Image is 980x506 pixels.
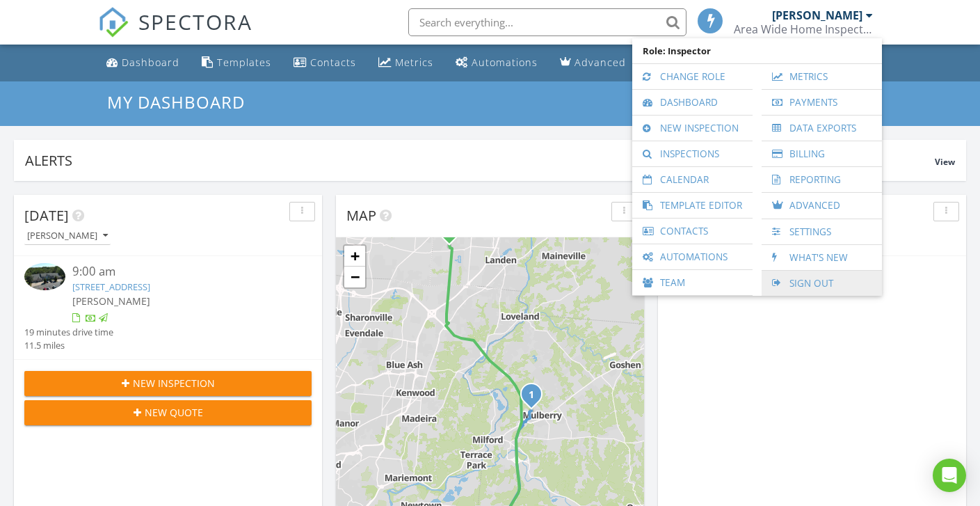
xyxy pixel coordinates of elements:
[24,400,312,425] button: New Quote
[98,7,129,38] img: The Best Home Inspection Software - Spectora
[639,219,746,244] a: Contacts
[395,56,433,69] div: Metrics
[344,267,365,287] a: Zoom out
[449,230,458,238] div: 6145 Greenfield Dr, Mason, OH 45040
[72,280,150,293] a: [STREET_ADDRESS]
[639,270,746,295] a: Team
[24,263,312,352] a: 9:00 am [STREET_ADDRESS] [PERSON_NAME] 19 minutes drive time 11.5 miles
[639,193,746,218] a: Template Editor
[769,219,875,244] a: Settings
[639,244,746,269] a: Automations
[769,271,875,296] a: Sign Out
[554,50,632,76] a: Advanced
[769,245,875,270] a: What's New
[575,56,626,69] div: Advanced
[24,206,69,225] span: [DATE]
[346,206,376,225] span: Map
[639,167,746,192] a: Calendar
[639,38,875,63] span: Role: Inspector
[145,405,203,420] span: New Quote
[72,294,150,308] span: [PERSON_NAME]
[529,390,534,400] i: 1
[639,141,746,166] a: Inspections
[769,141,875,166] a: Billing
[25,151,935,170] div: Alerts
[935,156,955,168] span: View
[772,8,862,22] div: [PERSON_NAME]
[769,116,875,141] a: Data Exports
[217,56,271,69] div: Templates
[734,22,873,36] div: Area Wide Home Inspection, LLC
[450,50,543,76] a: Automations (Basic)
[769,167,875,192] a: Reporting
[101,50,185,76] a: Dashboard
[24,263,65,290] img: 9348885%2Fcover_photos%2FPfs1HVd54uyf3HkQ4mok%2Fsmall.jpeg
[531,394,540,402] div: 6221 Watchcreek Way 102, Milford, OH 45150
[408,8,686,36] input: Search everything...
[24,339,113,352] div: 11.5 miles
[107,90,245,113] span: My Dashboard
[138,7,252,36] span: SPECTORA
[639,90,746,115] a: Dashboard
[769,64,875,89] a: Metrics
[72,263,288,280] div: 9:00 am
[769,90,875,115] a: Payments
[196,50,277,76] a: Templates
[769,193,875,219] a: Advanced
[98,19,252,48] a: SPECTORA
[288,50,362,76] a: Contacts
[639,116,746,141] a: New Inspection
[24,371,312,396] button: New Inspection
[27,231,108,241] div: [PERSON_NAME]
[639,64,746,89] a: Change Role
[122,56,179,69] div: Dashboard
[310,56,356,69] div: Contacts
[472,56,538,69] div: Automations
[344,246,365,267] a: Zoom in
[24,227,111,246] button: [PERSON_NAME]
[24,326,113,339] div: 19 minutes drive time
[373,50,439,76] a: Metrics
[133,376,215,390] span: New Inspection
[933,459,966,492] div: Open Intercom Messenger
